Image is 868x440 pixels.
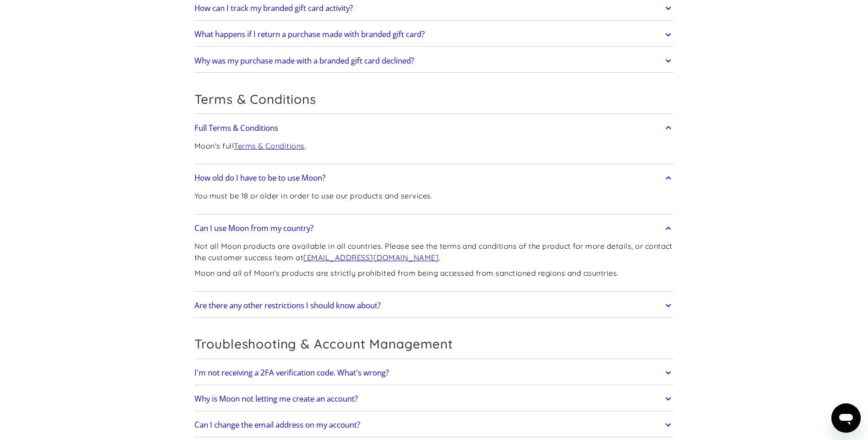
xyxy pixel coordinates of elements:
h2: I'm not receiving a 2FA verification code. What's wrong? [194,368,389,377]
h2: Full Terms & Conditions [194,123,278,133]
a: I'm not receiving a 2FA verification code. What's wrong? [194,363,674,382]
h2: Can I change the email address on my account? [194,420,360,429]
a: Can I use Moon from my country? [194,219,674,238]
a: Can I change the email address on my account? [194,415,674,435]
a: Terms & Conditions [234,141,305,150]
h2: Can I use Moon from my country? [194,224,313,233]
p: Moon's full . [194,140,307,152]
a: Full Terms & Conditions [194,118,674,138]
iframe: Button to launch messaging window [831,403,861,433]
h2: How can I track my branded gift card activity? [194,4,353,13]
p: Not all Moon products are available in all countries. Please see the terms and conditions of the ... [194,241,674,263]
h2: Troubleshooting & Account Management [194,336,674,352]
a: Why was my purchase made with a branded gift card declined? [194,51,674,70]
h2: Are there any other restrictions I should know about? [194,301,381,310]
p: You must be 18 or older in order to use our products and services. [194,190,432,202]
h2: Why is Moon not letting me create an account? [194,394,358,403]
a: Why is Moon not letting me create an account? [194,389,674,408]
h2: How old do I have to be to use Moon? [194,173,325,182]
a: [EMAIL_ADDRESS][DOMAIN_NAME] [303,253,439,262]
h2: Terms & Conditions [194,91,674,107]
a: Are there any other restrictions I should know about? [194,296,674,315]
h2: Why was my purchase made with a branded gift card declined? [194,56,414,65]
a: What happens if I return a purchase made with branded gift card? [194,25,674,44]
p: Moon and all of Moon's products are strictly prohibited from being accessed from sanctioned regio... [194,268,674,279]
a: How old do I have to be to use Moon? [194,169,674,188]
h2: What happens if I return a purchase made with branded gift card? [194,30,425,39]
